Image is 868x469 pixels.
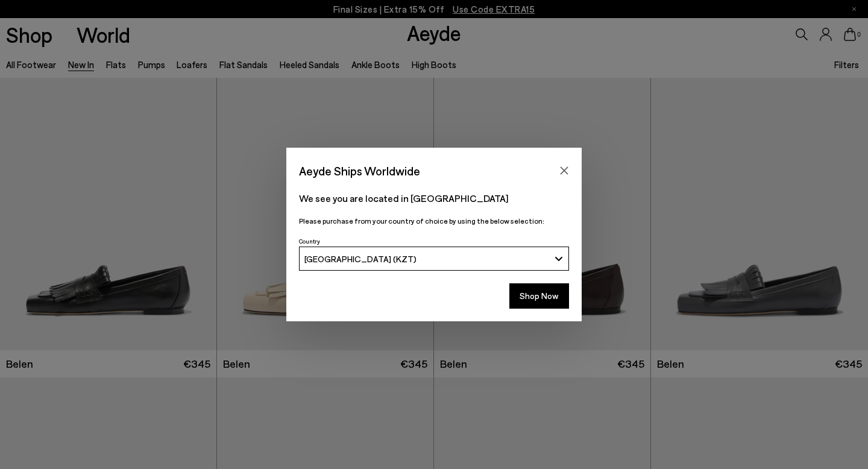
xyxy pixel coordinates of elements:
[509,283,569,309] button: Shop Now
[304,254,417,264] span: [GEOGRAPHIC_DATA] (KZT)
[299,215,569,227] p: Please purchase from your country of choice by using the below selection:
[299,238,320,245] span: Country
[299,191,569,206] p: We see you are located in [GEOGRAPHIC_DATA]
[299,160,420,181] span: Aeyde Ships Worldwide
[555,162,573,180] button: Close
